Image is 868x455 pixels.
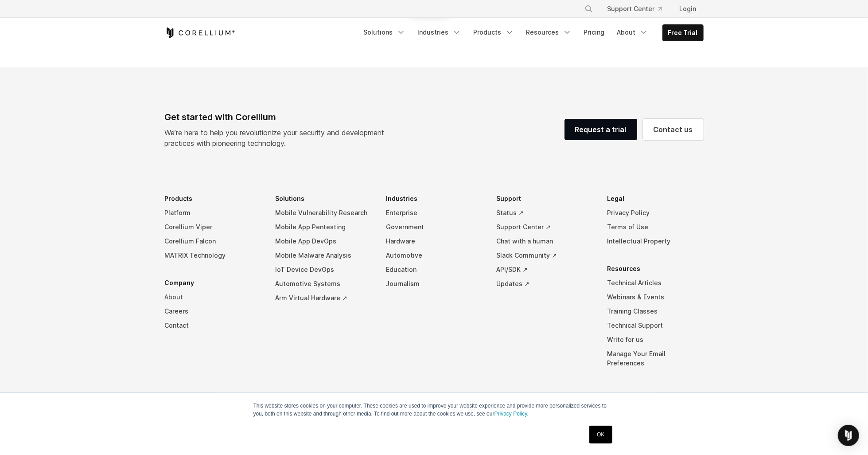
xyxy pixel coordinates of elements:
[165,127,392,149] p: We’re here to help you revolutionize your security and development practices with pioneering tech...
[386,220,483,234] a: Government
[413,24,467,40] a: Industries
[607,220,704,234] a: Terms of Use
[607,206,704,220] a: Privacy Policy
[165,318,261,333] a: Contact
[386,206,483,220] a: Enterprise
[564,119,637,140] a: Request a trial
[386,263,483,277] a: Education
[275,234,372,248] a: Mobile App DevOps
[607,304,704,318] a: Training Classes
[838,425,859,446] div: Open Intercom Messenger
[165,304,261,318] a: Careers
[253,402,615,418] p: This website stores cookies on your computer. These cookies are used to improve your website expe...
[165,206,261,220] a: Platform
[607,318,704,333] a: Technical Support
[607,347,704,370] a: Manage Your Email Preferences
[358,24,704,41] div: Navigation Menu
[275,206,372,220] a: Mobile Vulnerability Research
[275,248,372,263] a: Mobile Malware Analysis
[663,25,703,41] a: Free Trial
[496,277,593,291] a: Updates ↗
[468,24,519,40] a: Products
[581,1,597,17] button: Search
[607,234,704,248] a: Intellectual Property
[165,220,261,234] a: Corellium Viper
[165,234,261,248] a: Corellium Falcon
[607,333,704,347] a: Write for us
[643,119,704,140] a: Contact us
[165,27,235,38] a: Corellium Home
[496,220,593,234] a: Support Center ↗
[600,1,669,17] a: Support Center
[607,276,704,290] a: Technical Articles
[574,1,704,17] div: Navigation Menu
[165,290,261,304] a: About
[386,248,483,263] a: Automotive
[496,206,593,220] a: Status ↗
[275,291,372,305] a: Arm Virtual Hardware ↗
[386,277,483,291] a: Journalism
[165,110,392,124] div: Get started with Corellium
[579,24,610,40] a: Pricing
[607,290,704,304] a: Webinars & Events
[612,24,654,40] a: About
[275,263,372,277] a: IoT Device DevOps
[275,277,372,291] a: Automotive Systems
[496,234,593,248] a: Chat with a human
[494,411,529,417] a: Privacy Policy.
[358,24,411,40] a: Solutions
[673,1,704,17] a: Login
[496,263,593,277] a: API/SDK ↗
[165,192,704,384] div: Navigation Menu
[589,426,612,443] a: OK
[521,24,577,40] a: Resources
[386,234,483,248] a: Hardware
[275,220,372,234] a: Mobile App Pentesting
[165,248,261,263] a: MATRIX Technology
[496,248,593,263] a: Slack Community ↗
